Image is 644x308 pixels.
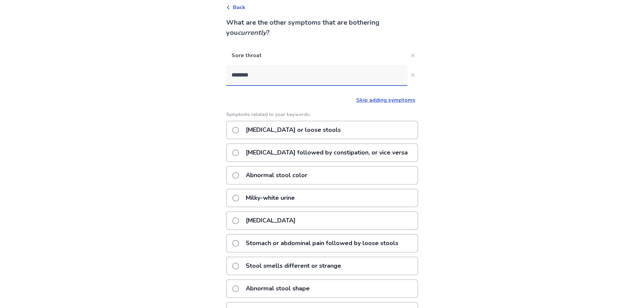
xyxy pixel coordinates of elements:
p: Symptoms related to your keywords: [226,111,418,118]
p: Sore throat [226,46,407,65]
span: Back [233,3,245,11]
p: Milky-white urine [242,189,299,207]
button: Close [407,50,418,61]
i: currently [238,28,266,37]
p: Abnormal stool shape [242,280,314,297]
a: Skip adding symptoms [356,96,415,104]
p: Stool smells different or strange [242,257,345,275]
p: Stomach or abdominal pain followed by loose stools [242,235,402,252]
p: [MEDICAL_DATA] followed by constipation, or vice versa [242,144,412,161]
input: Close [226,65,407,85]
button: Close [407,70,418,80]
p: [MEDICAL_DATA] or loose stools [242,121,345,139]
p: What are the other symptoms that are bothering you ? [226,18,418,38]
p: [MEDICAL_DATA] [242,212,300,229]
p: Abnormal stool color [242,167,311,184]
